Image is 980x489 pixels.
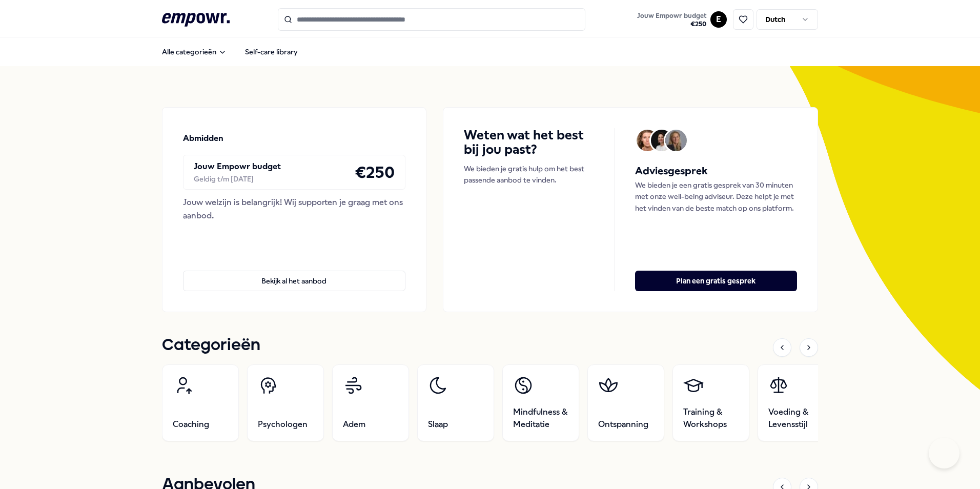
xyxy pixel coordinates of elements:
[635,179,797,214] p: We bieden je een gratis gesprek van 30 minuten met onze well-being adviseur. Deze helpt je met he...
[598,418,648,431] span: Ontspanning
[258,418,308,431] span: Psychologen
[513,406,568,431] span: Mindfulness & Meditatie
[635,271,797,291] button: Plan een gratis gesprek
[183,254,405,291] a: Bekijk al het aanbod
[194,173,281,185] div: Geldig t/m [DATE]
[587,364,664,441] a: Ontspanning
[768,406,824,431] span: Voeding & Levensstijl
[635,10,708,30] button: Jouw Empowr budget€250
[758,364,834,441] a: Voeding & Levensstijl
[428,418,448,431] span: Slaap
[637,12,706,20] span: Jouw Empowr budget
[183,132,223,145] p: Abmidden
[154,42,306,62] nav: Main
[332,364,409,441] a: Adem
[651,130,672,151] img: Avatar
[194,160,281,173] p: Jouw Empowr budget
[173,418,209,431] span: Coaching
[417,364,494,441] a: Slaap
[183,271,405,291] button: Bekijk al het aanbod
[247,364,324,441] a: Psychologen
[635,163,797,179] h5: Adviesgesprek
[183,196,405,222] div: Jouw welzijn is belangrijk! Wij supporten je graag met ons aanbod.
[162,333,260,358] h1: Categorieën
[672,364,749,441] a: Training & Workshops
[278,8,585,31] input: Search for products, categories or subcategories
[343,418,365,431] span: Adem
[162,364,239,441] a: Coaching
[637,130,658,151] img: Avatar
[464,163,594,186] p: We bieden je gratis hulp om het best passende aanbod te vinden.
[464,128,594,157] h4: Weten wat het best bij jou past?
[237,42,306,62] a: Self-care library
[637,20,706,28] span: € 250
[665,130,687,151] img: Avatar
[502,364,579,441] a: Mindfulness & Meditatie
[154,42,235,62] button: Alle categorieën
[929,438,959,468] iframe: Help Scout Beacon - Open
[633,9,710,30] a: Jouw Empowr budget€250
[355,159,395,185] h4: € 250
[683,406,739,431] span: Training & Workshops
[710,11,727,28] button: E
